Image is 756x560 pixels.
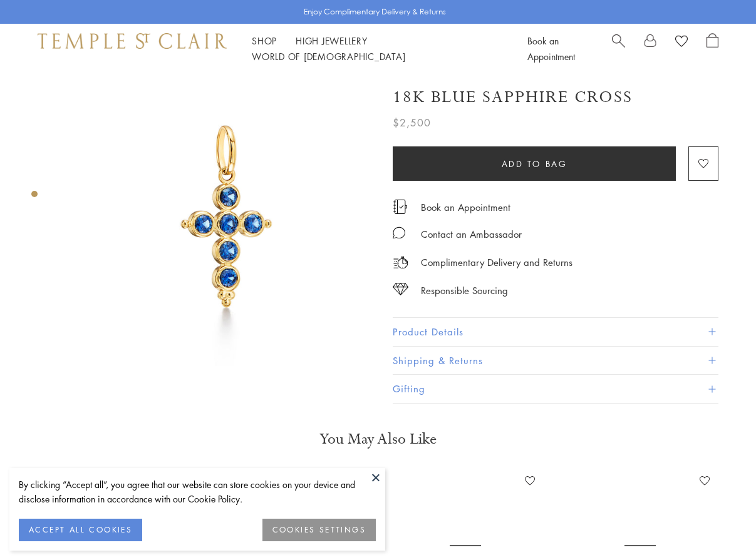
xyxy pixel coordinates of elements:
span: Add to bag [502,157,567,171]
img: icon_sourcing.svg [393,283,408,295]
div: Responsible Sourcing [421,283,508,298]
img: icon_delivery.svg [393,255,408,270]
a: View Wishlist [675,33,688,52]
a: World of [DEMOGRAPHIC_DATA]World of [DEMOGRAPHIC_DATA] [252,50,405,63]
div: Contact an Ambassador [421,227,522,242]
img: icon_appointment.svg [393,200,408,214]
a: ShopShop [252,34,277,47]
h1: 18K Blue Sapphire Cross [393,86,633,108]
nav: Main navigation [252,33,499,64]
button: Product Details [393,318,718,346]
a: Search [612,33,625,64]
div: Product gallery navigation [31,188,38,207]
a: Open Shopping Bag [707,33,718,64]
div: By clicking “Accept all”, you agree that our website can store cookies on your device and disclos... [19,477,376,506]
button: Gifting [393,375,718,403]
p: Complimentary Delivery and Returns [421,255,572,270]
h3: You May Also Like [50,429,706,449]
img: 18K Blue Sapphire Cross [81,74,374,366]
span: $2,500 [393,115,431,131]
button: ACCEPT ALL COOKIES [19,519,142,541]
p: Enjoy Complimentary Delivery & Returns [304,6,446,18]
button: Shipping & Returns [393,347,718,375]
img: MessageIcon-01_2.svg [393,227,405,239]
button: Add to bag [393,146,676,181]
a: Book an Appointment [421,200,510,214]
a: Book an Appointment [527,34,575,63]
a: High JewelleryHigh Jewellery [296,34,368,47]
img: Temple St. Clair [38,33,227,48]
button: COOKIES SETTINGS [262,519,376,541]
